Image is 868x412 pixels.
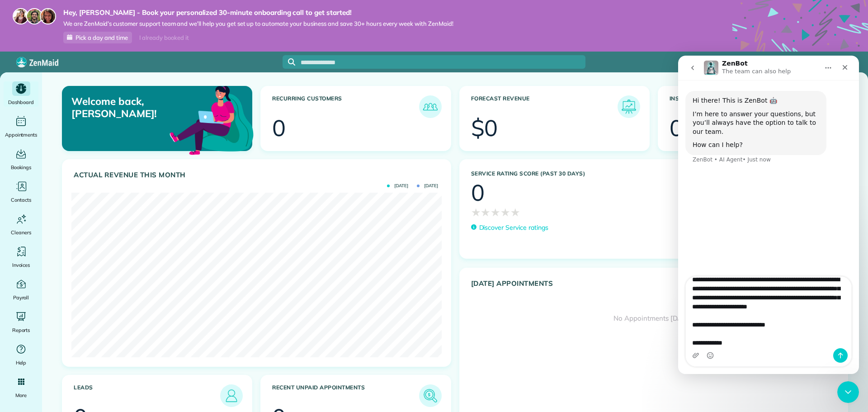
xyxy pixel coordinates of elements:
span: ★ [481,204,491,220]
span: Help [16,358,27,367]
p: Welcome back, [PERSON_NAME]! [71,95,191,119]
h3: Forecast Revenue [471,95,618,118]
a: Bookings [4,147,38,172]
span: ★ [500,204,510,220]
nav: Main [802,52,868,72]
h3: Actual Revenue this month [74,171,442,179]
img: icon_recurring_customers-cf858462ba22bcd05b5a5880d41d6543d210077de5bb9ebc9590e49fd87d84ed.png [421,98,439,116]
img: jorge-587dff0eeaa6aab1f244e6dc62b8924c3b6ad411094392a53c71c6c4a576187d.jpg [26,8,42,24]
h3: Leads [74,384,220,407]
img: michelle-19f622bdf1676172e81f8f8fba1fb50e276960ebfe0243fe18214015130c80e4.jpg [40,8,56,24]
a: Reports [4,309,38,335]
img: icon_forecast_revenue-8c13a41c7ed35a8dcfafea3cbb826a0462acb37728057bba2d056411b612bbbe.png [620,98,638,116]
span: Payroll [13,293,29,302]
a: Help [4,342,38,367]
h3: Recent unpaid appointments [272,384,419,407]
iframe: Intercom live chat [837,381,859,403]
div: 0 [670,117,683,139]
span: Dashboard [8,98,34,107]
button: Focus search [283,58,295,66]
strong: Hey, [PERSON_NAME] - Book your personalized 30-minute onboarding call to get started! [63,8,453,17]
div: Notifications [822,52,841,72]
span: Appointments [5,130,38,139]
p: Discover Service ratings [479,223,548,232]
span: More [15,391,27,400]
h3: [DATE] Appointments [471,279,814,300]
span: ★ [471,204,481,220]
span: ★ [510,204,520,220]
a: Appointments [4,114,38,139]
iframe: Intercom live chat [678,56,859,374]
svg: Focus search [288,58,295,66]
div: No Appointments [DATE]! [460,300,848,337]
span: Cleaners [11,228,31,237]
a: Contacts [4,179,38,204]
div: 0 [471,181,485,204]
a: Dashboard [4,81,38,107]
span: Invoices [12,260,30,270]
span: ★ [491,204,500,220]
img: icon_unpaid_appointments-47b8ce3997adf2238b356f14209ab4cced10bd1f174958f3ca8f1d0dd7fffeee.png [421,387,439,405]
span: Reports [12,326,30,335]
div: I already booked it [134,32,194,43]
span: [DATE] [417,184,438,188]
div: $0 [471,117,498,139]
h3: Recurring Customers [272,95,419,118]
span: Contacts [11,195,31,204]
a: Payroll [4,277,38,302]
a: Discover Service ratings [471,223,548,232]
h3: Instant Booking Form Leads [670,95,816,118]
span: Bookings [11,163,32,172]
span: [DATE] [387,184,408,188]
h3: Service Rating score (past 30 days) [471,170,730,177]
img: icon_leads-1bed01f49abd5b7fead27621c3d59655bb73ed531f8eeb49469d10e621d6b896.png [222,387,241,405]
img: dashboard_welcome-42a62b7d889689a78055ac9021e634bf52bae3f8056760290aed330b23ab8690.png [168,76,255,163]
a: Cleaners [4,212,38,237]
a: Pick a day and time [63,32,132,43]
a: Invoices [4,244,38,270]
img: maria-72a9807cf96188c08ef61303f053569d2e2a8a1cde33d635c8a3ac13582a053d.jpg [13,8,29,24]
span: We are ZenMaid’s customer support team and we’ll help you get set up to automate your business an... [63,20,453,28]
span: Pick a day and time [75,34,128,41]
div: 0 [272,117,286,139]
